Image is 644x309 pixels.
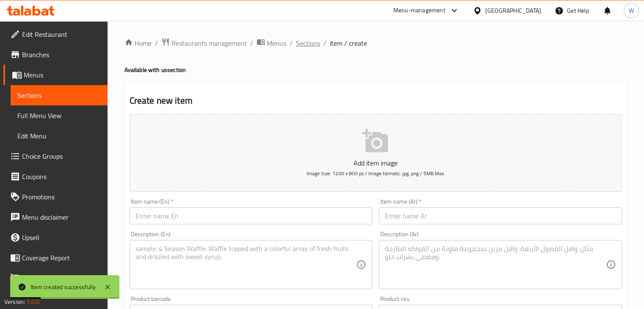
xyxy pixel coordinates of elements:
span: Coupons [22,171,101,182]
span: Menus [24,70,101,80]
h2: Create new item [130,94,622,107]
span: Menus [267,38,286,48]
li: / [290,38,293,48]
button: Add item imageImage Size: 1200 x 800 px / Image formats: jpg, png / 5MB Max. [130,114,622,192]
span: Image Size: 1200 x 800 px / Image formats: jpg, png / 5MB Max. [307,168,445,178]
div: [GEOGRAPHIC_DATA] [485,6,541,15]
a: Menu disclaimer [3,207,108,227]
a: Menus [257,38,286,49]
a: Promotions [3,187,108,207]
span: item / create [330,38,367,48]
span: Grocery Checklist [22,273,101,283]
span: Full Menu View [17,110,101,121]
span: Menu disclaimer [22,212,101,222]
div: Menu-management [393,6,445,16]
nav: breadcrumb [124,38,627,49]
a: Sections [11,85,108,105]
li: / [155,38,158,48]
span: Coverage Report [22,253,101,263]
a: Edit Menu [11,126,108,146]
a: Menus [3,65,108,85]
span: Edit Restaurant [22,29,101,39]
span: Version: [4,296,25,307]
span: Branches [22,50,101,60]
span: Promotions [22,192,101,202]
input: Enter name En [130,207,373,224]
li: / [323,38,326,48]
a: Restaurants management [161,38,247,49]
a: Sections [296,38,320,48]
a: Coupons [3,166,108,187]
span: W [629,6,634,15]
span: Sections [17,90,101,100]
p: Add item image [143,158,609,168]
a: Branches [3,44,108,65]
span: Edit Menu [17,131,101,141]
a: Edit Restaurant [3,24,108,44]
span: 1.0.0 [26,296,39,307]
span: Choice Groups [22,151,101,161]
span: Upsell [22,232,101,243]
a: Coverage Report [3,248,108,268]
a: Full Menu View [11,105,108,126]
h4: Available with us section [124,66,627,74]
span: Restaurants management [171,38,247,48]
a: Grocery Checklist [3,268,108,288]
div: Item created successfully [30,282,96,292]
a: Choice Groups [3,146,108,166]
li: / [250,38,253,48]
a: Home [124,38,152,48]
input: Enter name Ar [379,207,622,224]
a: Upsell [3,227,108,248]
